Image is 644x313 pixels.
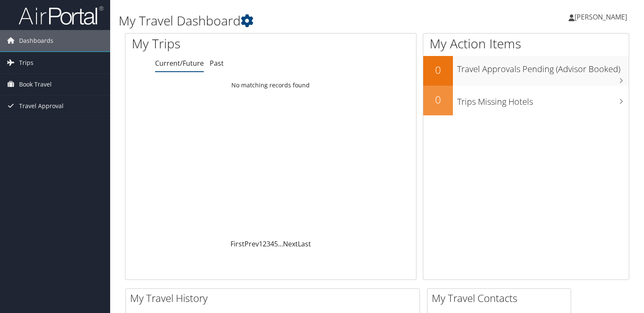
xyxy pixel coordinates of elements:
h2: My Travel Contacts [432,291,571,305]
span: Travel Approval [19,95,64,117]
span: Dashboards [19,30,53,51]
span: [PERSON_NAME] [575,12,627,22]
a: First [230,239,244,249]
a: Prev [244,239,259,249]
h3: Travel Approvals Pending (Advisor Booked) [457,59,629,75]
h2: My Travel History [130,291,419,305]
h1: My Trips [132,35,289,53]
span: Book Travel [19,74,52,95]
a: 5 [274,239,278,249]
img: airportal-logo.png [19,6,103,25]
h1: My Action Items [423,35,629,53]
h2: 0 [423,63,453,77]
a: 0Trips Missing Hotels [423,86,629,115]
a: 0Travel Approvals Pending (Advisor Booked) [423,56,629,86]
a: [PERSON_NAME] [569,4,636,30]
span: Trips [19,52,33,73]
td: No matching records found [125,78,416,93]
a: 4 [270,239,274,249]
span: … [278,239,283,249]
a: Next [283,239,298,249]
h2: 0 [423,92,453,107]
a: 3 [266,239,270,249]
a: 1 [259,239,263,249]
a: Past [210,59,224,68]
h1: My Travel Dashboard [119,12,463,30]
a: Current/Future [155,59,204,68]
a: Last [298,239,311,249]
a: 2 [263,239,266,249]
h3: Trips Missing Hotels [457,92,629,108]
